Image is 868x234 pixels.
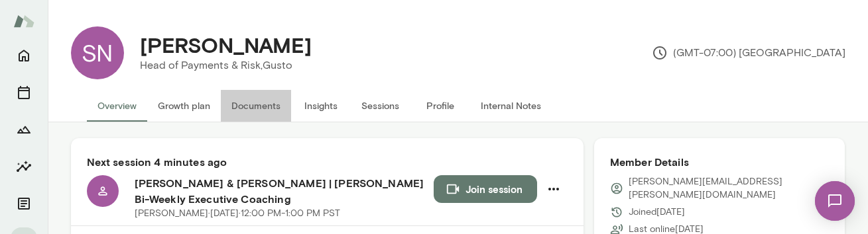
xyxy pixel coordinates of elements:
[13,9,34,34] img: Mento
[629,206,685,219] p: Joined [DATE]
[610,154,830,170] h6: Member Details
[351,90,410,122] button: Sessions
[291,90,351,122] button: Insights
[410,90,470,122] button: Profile
[135,175,434,207] h6: [PERSON_NAME] & [PERSON_NAME] | [PERSON_NAME] Bi-Weekly Executive Coaching
[11,190,37,217] button: Documents
[11,79,37,106] button: Sessions
[135,207,340,220] p: [PERSON_NAME] · [DATE] · 12:00 PM-1:00 PM PST
[87,90,147,122] button: Overview
[470,90,552,122] button: Internal Notes
[71,26,124,79] div: SN
[629,175,830,202] p: [PERSON_NAME][EMAIL_ADDRESS][PERSON_NAME][DOMAIN_NAME]
[87,154,568,170] h6: Next session 4 minutes ago
[434,175,537,203] button: Join session
[11,42,37,69] button: Home
[140,32,312,58] h4: [PERSON_NAME]
[221,90,291,122] button: Documents
[140,58,312,73] p: Head of Payments & Risk, Gusto
[147,90,221,122] button: Growth plan
[11,116,37,143] button: Growth Plan
[652,45,845,61] p: (GMT-07:00) [GEOGRAPHIC_DATA]
[11,153,37,180] button: Insights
